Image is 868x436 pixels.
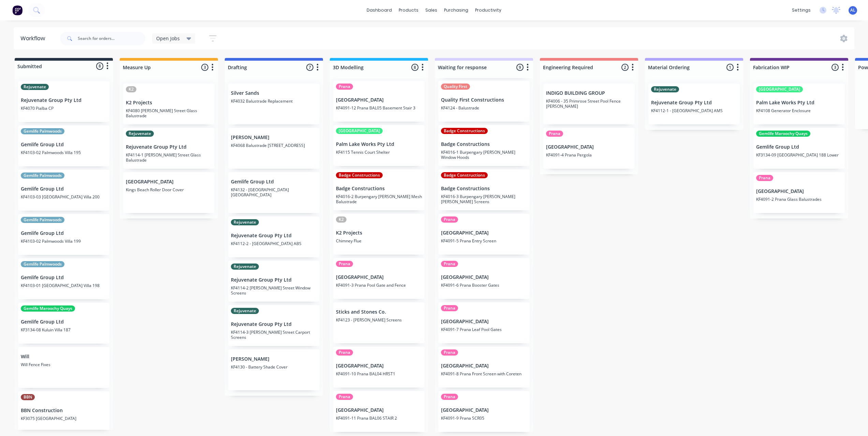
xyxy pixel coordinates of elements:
div: BBN [21,394,35,400]
p: Will Fence Fixes [21,362,107,367]
p: Palm Lake Works Pty Ltd [336,141,422,147]
div: [GEOGRAPHIC_DATA]Kings Beach Roller Door Cover [123,172,215,213]
input: Search for orders... [78,32,145,45]
div: Prana[GEOGRAPHIC_DATA]KF4091-9 Prana SCR05 [438,391,530,432]
div: Gemlife Maroochy Quays [756,131,810,137]
div: Prana [441,349,458,356]
div: Badge ConstructionsBadge ConstructionsKF4016-3 Burpengary [PERSON_NAME] [PERSON_NAME] Screens [438,169,530,210]
div: Prana[GEOGRAPHIC_DATA]KF4091-2 Prana Glass Balustrades [753,172,845,213]
div: RejuvenateRejuvenate Group Pty LtdKF4114-3 [PERSON_NAME] Street Carport Screens [228,305,320,346]
p: Badge Constructions [441,186,527,192]
p: KF4114-2 [PERSON_NAME] Street Window Screens [231,285,317,296]
p: [GEOGRAPHIC_DATA] [441,319,527,325]
p: Kings Beach Roller Door Cover [126,187,212,192]
p: K2 Projects [126,100,212,106]
p: Gemlife Group Ltd [231,179,317,185]
p: KF4114-1 [PERSON_NAME] Street Glass Balustrade [126,152,212,163]
p: Gemlife Group Ltd [21,230,107,236]
img: Factory [12,5,23,15]
p: KF4115 Tennis Court Shelter [336,150,422,155]
p: Rejuvenate Group Pty Ltd [231,321,317,327]
div: Prana[GEOGRAPHIC_DATA]KF4091-6 Prana Booster Gates [438,258,530,299]
div: Prana[GEOGRAPHIC_DATA]KF4091-8 Prana Front Screen with Coreten [438,347,530,388]
div: [PERSON_NAME]KF4068 Balustrade [STREET_ADDRESS] [228,128,320,169]
p: KF4091-7 Prana Leaf Pool Gates [441,327,527,332]
p: KF4068 Balustrade [STREET_ADDRESS] [231,143,317,148]
div: Gemlife Maroochy Quays [21,305,75,312]
p: KF4112-1 - [GEOGRAPHIC_DATA] AMS [651,108,737,113]
div: Prana [756,175,773,181]
p: Palm Lake Works Pty Ltd [756,100,842,106]
div: Prana [336,394,353,400]
div: [PERSON_NAME]KF4130 - Battery Shade Cover [228,349,320,390]
div: Prana [441,216,458,223]
p: BBN Construction [21,408,107,414]
span: AL [850,7,855,13]
p: KF4006 - 35 Primrose Street Pool Fence [PERSON_NAME] [546,99,632,109]
p: K2 Projects [336,230,422,236]
p: KF4070 Pialba CP [21,106,107,111]
p: KF4091-12 Prana BAL05 Basement Stair 3 [336,105,422,110]
p: KF4091-8 Prana Front Screen with Coreten [441,371,527,376]
div: products [395,5,422,15]
div: Rejuvenate [21,84,49,90]
p: [GEOGRAPHIC_DATA] [126,179,212,185]
p: KF4091-6 Prana Booster Gates [441,283,527,288]
div: purchasing [441,5,472,15]
p: Rejuvenate Group Pty Ltd [126,144,212,150]
div: settings [789,5,814,15]
div: Badge ConstructionsBadge ConstructionsKF4016-1 Burpengary [PERSON_NAME] Window Hoods [438,125,530,166]
p: KF4091-2 Prana Glass Balustrades [756,197,842,202]
div: RejuvenateRejuvenate Group Pty LtdKF4112-1 - [GEOGRAPHIC_DATA] AMS [648,84,740,124]
div: Prana[GEOGRAPHIC_DATA]KF4091-10 Prana BAL04 HRST1 [333,347,425,388]
div: Quality First [441,84,470,90]
div: sales [422,5,441,15]
p: KF4080 [PERSON_NAME] Street Glass Balustrade [126,108,212,118]
div: productivity [472,5,505,15]
p: KF4091-3 Prana Pool Gate and Fence [336,283,422,288]
div: Prana [441,261,458,267]
p: KF4091-4 Prana Pergola [546,152,632,157]
div: Prana[GEOGRAPHIC_DATA]KF4091-11 Prana BAL06 STAIR 2 [333,391,425,432]
p: KF4108 Generator Enclosure [756,108,842,113]
div: Quality FirstQuality First ConstructionsKF4124 - Balustrade [438,81,530,122]
p: Quality First Constructions [441,97,527,103]
div: [GEOGRAPHIC_DATA]Palm Lake Works Pty LtdKF4115 Tennis Court Shelter [333,125,425,166]
p: KF4016-3 Burpengary [PERSON_NAME] [PERSON_NAME] Screens [441,194,527,204]
div: Silver SandsKF4032 Balustrade Replacement [228,84,320,124]
div: Rejuvenate [651,86,679,92]
p: KF4091-10 Prana BAL04 HRST1 [336,371,422,376]
p: [GEOGRAPHIC_DATA] [336,363,422,369]
p: Rejuvenate Group Pty Ltd [231,277,317,283]
p: Rejuvenate Group Pty Ltd [21,97,107,103]
p: Will [21,354,107,360]
p: [GEOGRAPHIC_DATA] [336,407,422,413]
div: Prana [441,305,458,311]
p: KF4112-2 - [GEOGRAPHIC_DATA] ABS [231,241,317,246]
div: Gemlife PalmwoodsGemlife Group LtdKF4103-02 Palmwoods Villa 199 [18,214,109,255]
div: K2K2 ProjectsKF4080 [PERSON_NAME] Street Glass Balustrade [123,84,215,124]
div: WillWill Fence Fixes [18,347,109,388]
p: KF4130 - Battery Shade Cover [231,364,317,370]
div: Prana[GEOGRAPHIC_DATA]KF4091-5 Prana Entry Screen [438,214,530,255]
p: KF4091-5 Prana Entry Screen [441,238,527,243]
div: Gemlife Palmwoods [21,261,64,267]
p: KF4123 - [PERSON_NAME] Screens [336,317,422,322]
p: Gemlife Group Ltd [21,142,107,148]
div: RejuvenateRejuvenate Group Pty LtdKF4114-2 [PERSON_NAME] Street Window Screens [228,261,320,302]
div: Sticks and Stones Co.KF4123 - [PERSON_NAME] Screens [333,302,425,343]
div: K2K2 ProjectsChimney Flue [333,214,425,255]
p: [GEOGRAPHIC_DATA] [441,230,527,236]
div: [GEOGRAPHIC_DATA] [756,86,803,92]
p: Gemlife Group Ltd [21,275,107,281]
div: Gemlife Palmwoods [21,217,64,223]
p: KF4016-2 Burpengary [PERSON_NAME] Mesh Balustrade [336,194,422,204]
div: Gemlife PalmwoodsGemlife Group LtdKF4103-03 [GEOGRAPHIC_DATA] Villa 200 [18,170,109,211]
div: Workflow [20,34,48,43]
p: KF4091-9 Prana SCR05 [441,416,527,421]
div: RejuvenateRejuvenate Group Pty LtdKF4112-2 - [GEOGRAPHIC_DATA] ABS [228,216,320,257]
p: [GEOGRAPHIC_DATA] [756,189,842,194]
div: Prana[GEOGRAPHIC_DATA]KF4091-4 Prana Pergola [543,128,635,169]
div: [GEOGRAPHIC_DATA]Palm Lake Works Pty LtdKF4108 Generator Enclosure [753,84,845,124]
p: KF3075 [GEOGRAPHIC_DATA] [21,416,107,421]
